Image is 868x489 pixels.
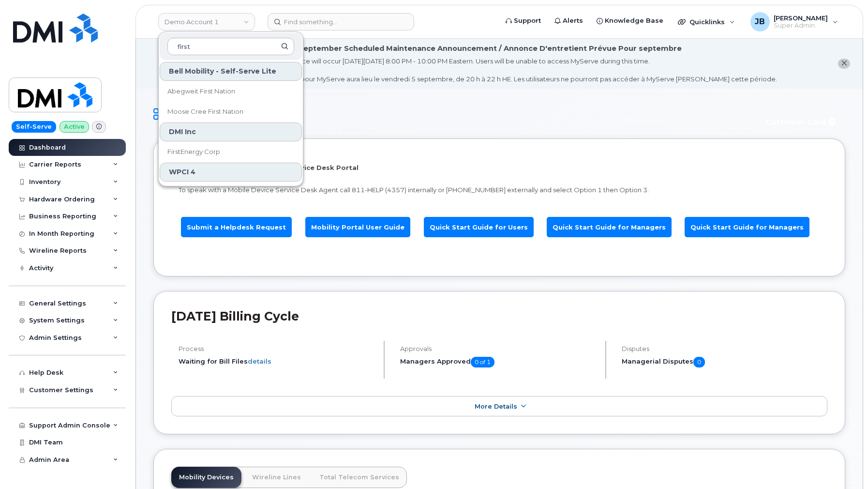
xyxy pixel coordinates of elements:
[179,357,375,366] li: Waiting for Bill Files
[400,345,597,352] h4: Approvals
[244,467,309,488] a: Wireline Lines
[299,44,682,54] div: September Scheduled Maintenance Announcement / Annonce D'entretient Prévue Pour septembre
[171,309,827,323] h2: [DATE] Billing Cycle
[475,403,517,410] span: More Details
[160,82,302,101] a: Abegweit First Nation
[160,102,302,122] a: Moose Cree First Nation
[153,106,753,123] h1: Dashboard
[160,62,302,81] div: Bell Mobility - Self-Serve Lite
[838,59,850,69] button: close notification
[167,87,235,96] span: Abegweit First Nation
[424,217,534,238] a: Quick Start Guide for Users
[400,357,597,367] h5: Managers Approved
[547,217,672,238] a: Quick Start Guide for Managers
[160,163,302,182] div: WPCI 4
[167,147,220,157] span: FirstEnergy Corp
[471,357,494,367] span: 0 of 1
[248,357,271,365] a: details
[179,163,820,172] p: Welcome to the Mobile Device Service Desk Portal
[685,217,809,238] a: Quick Start Guide for Managers
[622,357,827,367] h5: Managerial Disputes
[305,217,410,238] a: Mobility Portal User Guide
[171,467,241,488] a: Mobility Devices
[693,357,705,367] span: 0
[167,38,294,55] input: Search
[204,57,777,84] div: MyServe scheduled maintenance will occur [DATE][DATE] 8:00 PM - 10:00 PM Eastern. Users will be u...
[622,345,827,352] h4: Disputes
[179,185,820,195] p: To speak with a Mobile Device Service Desk Agent call 811-HELP (4357) internally or [PHONE_NUMBER...
[758,114,845,131] button: Customer Card
[179,345,375,352] h4: Process
[160,122,302,141] div: DMI Inc
[167,107,243,117] span: Moose Cree First Nation
[160,142,302,162] a: FirstEnergy Corp
[181,217,292,238] a: Submit a Helpdesk Request
[312,467,407,488] a: Total Telecom Services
